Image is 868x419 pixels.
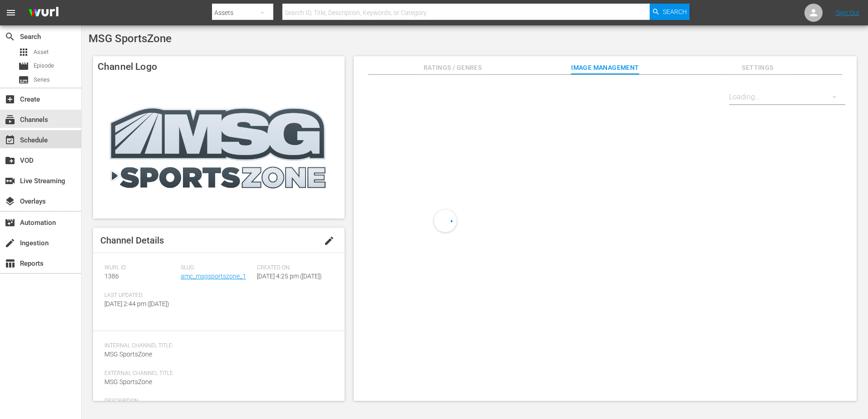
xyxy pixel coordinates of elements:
span: Create [5,94,15,105]
span: edit [324,235,335,246]
span: Automation [5,217,15,228]
span: Created On: [257,264,329,272]
button: edit [318,230,340,252]
span: Channels [5,114,15,125]
span: Series [18,74,29,85]
span: [DATE] 4:25 pm ([DATE]) [257,273,322,280]
span: Image Management [571,62,639,73]
span: Wurl ID: [104,264,176,272]
span: Ratings / Genres [419,62,487,73]
span: Internal Channel Title: [104,342,329,350]
a: amc_msgsportszone_1 [181,273,246,280]
span: Ingestion [5,238,15,248]
span: Channel Details [100,235,164,246]
span: Overlays [5,196,15,207]
span: Settings [724,62,792,73]
span: External Channel Title: [104,370,329,377]
span: Last Updated: [104,292,176,299]
span: Asset [34,48,49,57]
span: MSG SportsZone [104,351,152,358]
h4: Channel Logo [93,56,345,77]
span: Episode [18,61,29,72]
span: Episode [34,61,54,70]
span: Search [663,4,687,20]
span: MSG SportsZone [104,378,152,385]
img: ans4CAIJ8jUAAAAAAAAAAAAAAAAAAAAAAAAgQb4GAAAAAAAAAAAAAAAAAAAAAAAAJMjXAAAAAAAAAAAAAAAAAAAAAAAAgAT5G... [22,2,65,24]
span: Live Streaming [5,175,15,186]
span: Asset [18,47,29,58]
a: Sign Out [836,9,859,16]
span: Description: [104,398,329,405]
span: Reports [5,258,15,269]
img: MSG SportsZone [93,77,345,219]
button: Search [650,4,690,20]
span: Schedule [5,135,15,146]
span: menu [5,7,16,18]
span: Slug: [181,264,252,272]
span: Series [34,75,50,84]
span: MSG SportsZone [89,32,172,45]
span: [DATE] 2:44 pm ([DATE]) [104,300,169,307]
span: Search [5,31,15,42]
span: VOD [5,155,15,166]
span: 1386 [104,273,119,280]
